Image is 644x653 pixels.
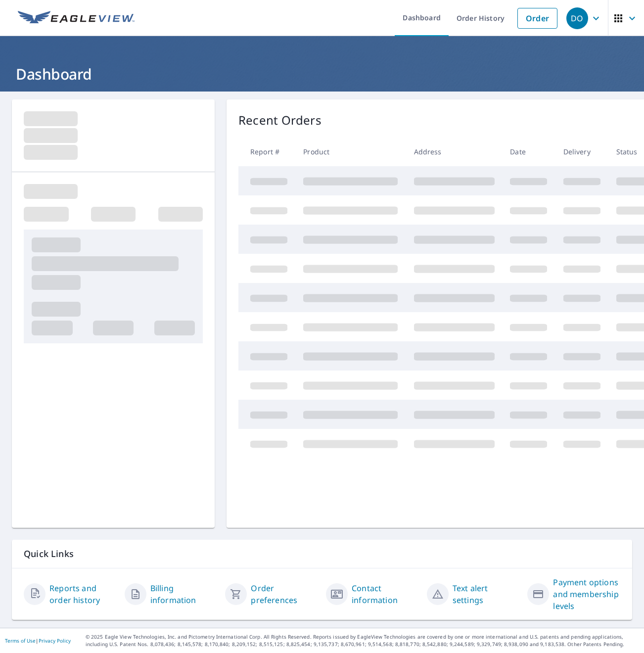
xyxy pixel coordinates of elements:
[555,137,608,166] th: Delivery
[18,11,135,26] img: EV Logo
[5,638,71,644] p: |
[5,637,36,644] a: Terms of Use
[295,137,406,166] th: Product
[24,548,620,560] p: Quick Links
[352,582,419,606] a: Contact information
[238,111,322,129] p: Recent Orders
[453,582,520,606] a: Text alert settings
[39,637,71,644] a: Privacy Policy
[251,582,318,606] a: Order preferences
[12,64,632,84] h1: Dashboard
[502,137,555,166] th: Date
[553,576,620,612] a: Payment options and membership levels
[566,7,588,29] div: DO
[150,582,218,606] a: Billing information
[517,8,557,29] a: Order
[238,137,295,166] th: Report #
[49,582,117,606] a: Reports and order history
[86,633,639,648] p: © 2025 Eagle View Technologies, Inc. and Pictometry International Corp. All Rights Reserved. Repo...
[406,137,503,166] th: Address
